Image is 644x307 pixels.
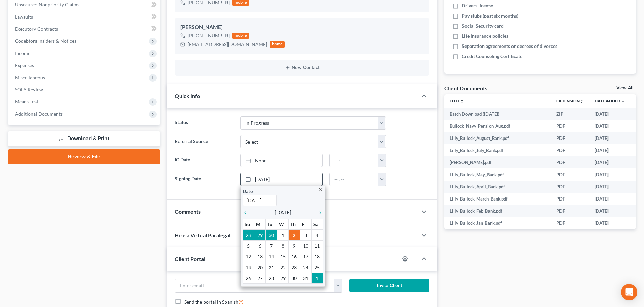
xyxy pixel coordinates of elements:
td: [DATE] [589,168,630,181]
th: Sa [311,219,323,229]
span: Social Security card [462,23,504,29]
a: Date Added expand_more [595,98,625,103]
td: 18 [311,251,323,262]
td: 26 [243,273,254,283]
i: unfold_more [460,99,464,103]
td: Batch Download ([DATE]) [444,108,551,120]
td: [DATE] [589,132,630,144]
td: 7 [266,240,277,251]
td: PDF [551,144,589,156]
td: 14 [266,251,277,262]
td: 23 [288,262,300,273]
a: SOFA Review [9,84,160,96]
td: [DATE] [589,217,630,229]
td: PDF [551,205,589,217]
td: 28 [243,229,254,240]
td: 20 [254,262,266,273]
span: Miscellaneous [15,74,45,80]
a: Review & File [8,149,160,164]
div: [EMAIL_ADDRESS][DOMAIN_NAME] [188,41,267,48]
label: Status [171,116,237,130]
div: [PERSON_NAME] [180,23,424,31]
label: IC Date [171,154,237,167]
input: -- : -- [330,173,378,186]
div: Open Intercom Messenger [621,284,637,300]
span: Pay stubs (past six months) [462,12,518,19]
td: [DATE] [589,108,630,120]
th: M [254,219,266,229]
th: F [300,219,311,229]
a: Lawsuits [9,11,160,23]
span: Separation agreements or decrees of divorces [462,43,557,50]
td: 27 [254,273,266,283]
td: 9 [288,240,300,251]
td: 6 [254,240,266,251]
a: Extensionunfold_more [556,98,584,103]
td: [DATE] [589,181,630,193]
td: [DATE] [589,120,630,132]
label: Signing Date [171,173,237,186]
i: chevron_left [243,210,252,215]
td: 8 [277,240,289,251]
td: 1 [311,273,323,283]
td: PDF [551,132,589,144]
td: 31 [300,273,311,283]
td: PDF [551,120,589,132]
a: [DATE] [241,173,322,186]
span: Lawsuits [15,14,33,20]
span: Client Portal [175,256,205,262]
span: SOFA Review [15,87,43,92]
span: Credit Counseling Certificate [462,53,522,60]
span: Send the portal in Spanish [184,299,238,305]
span: Unsecured Nonpriority Claims [15,2,79,7]
a: Download & Print [8,131,160,147]
td: 10 [300,240,311,251]
th: Su [243,219,254,229]
td: Lilly_Bullock_Feb_Bank.pdf [444,205,551,217]
i: expand_more [621,99,625,103]
td: 21 [266,262,277,273]
td: 12 [243,251,254,262]
td: PDF [551,193,589,205]
td: 30 [266,229,277,240]
a: Titleunfold_more [450,98,464,103]
input: 1/1/2013 [243,195,277,206]
td: PDF [551,168,589,181]
span: [DATE] [275,208,291,216]
i: unfold_more [580,99,584,103]
th: Th [288,219,300,229]
td: 16 [288,251,300,262]
div: mobile [232,33,249,39]
td: PDF [551,181,589,193]
div: home [270,41,285,48]
th: Tu [266,219,277,229]
td: 29 [254,229,266,240]
span: Income [15,50,30,56]
td: ZIP [551,108,589,120]
td: 29 [277,273,289,283]
label: Referral Source [171,135,237,149]
td: [DATE] [589,193,630,205]
td: Lilly_Bullock_Jan_Bank.pdf [444,217,551,229]
button: New Contact [180,65,424,70]
td: 25 [311,262,323,273]
td: [DATE] [589,205,630,217]
td: Bullock_Navy_Pension_Aug.pdf [444,120,551,132]
span: Hire a Virtual Paralegal [175,232,230,238]
td: Lilly_Bullock_April_Bank.pdf [444,181,551,193]
div: Client Documents [444,85,487,92]
span: Drivers license [462,2,493,9]
td: 11 [311,240,323,251]
a: Executory Contracts [9,23,160,35]
td: [DATE] [589,156,630,168]
a: None [241,154,322,167]
span: Comments [175,208,201,215]
i: chevron_right [314,210,323,215]
td: [PERSON_NAME].pdf [444,156,551,168]
td: 13 [254,251,266,262]
td: Lilly_Bullock_August_Bank.pdf [444,132,551,144]
a: View All [616,86,633,90]
span: Quick Info [175,93,200,99]
td: 5 [243,240,254,251]
td: 17 [300,251,311,262]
